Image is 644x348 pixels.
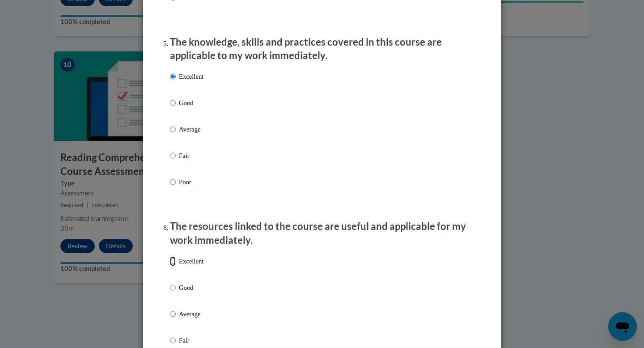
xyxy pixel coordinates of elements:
[170,220,474,247] p: The resources linked to the course are useful and applicable for my work immediately.
[170,256,176,266] input: Excellent
[179,256,203,266] p: Excellent
[170,177,176,187] input: Poor
[170,309,176,319] input: Average
[170,151,176,161] input: Fair
[179,309,203,319] p: Average
[179,124,203,134] p: Average
[179,98,203,108] p: Good
[170,98,176,108] input: Good
[179,151,203,161] p: Fair
[179,335,203,345] p: Fair
[170,35,474,63] p: The knowledge, skills and practices covered in this course are applicable to my work immediately.
[170,283,176,293] input: Good
[170,335,176,345] input: Fair
[170,72,176,81] input: Excellent
[179,177,203,187] p: Poor
[179,283,203,293] p: Good
[179,72,203,81] p: Excellent
[170,124,176,134] input: Average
